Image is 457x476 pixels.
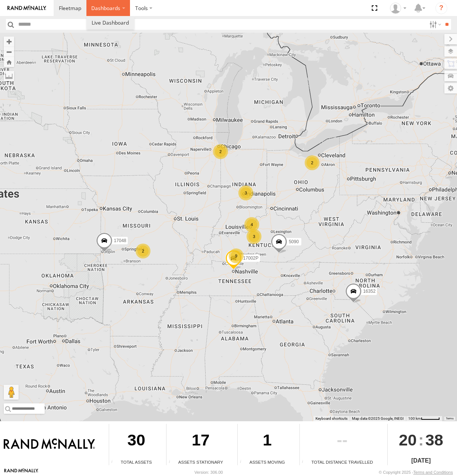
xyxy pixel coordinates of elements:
div: Version: 306.00 [194,470,223,475]
div: 3 [238,185,253,200]
label: Search Filter Options [426,19,442,30]
span: Map data ©2025 Google, INEGI [352,416,404,421]
a: Terms (opens in new tab) [446,417,454,420]
div: [DATE] [388,456,454,465]
div: 2 [305,155,320,170]
span: 20 [399,424,417,456]
div: 1 [238,424,296,459]
div: 30 [109,424,164,459]
div: 3 [247,229,261,244]
div: Assets Stationary [166,459,235,465]
div: Assets Moving [238,459,296,465]
div: Total Distance Travelled [300,459,385,465]
span: 5090 [289,239,299,244]
button: Zoom out [4,47,14,57]
div: 4 [244,217,259,232]
button: Drag Pegman onto the map to open Street View [4,385,19,400]
img: Rand McNally [4,438,95,450]
div: Total number of Enabled Assets [109,460,120,465]
label: Map Settings [444,83,457,93]
span: 17048 [114,238,126,243]
img: rand-logo.svg [7,6,46,11]
div: Total number of assets current in transit. [238,460,249,465]
div: Total Assets [109,459,164,465]
div: 17 [166,424,235,459]
div: 2 [213,144,228,159]
div: Total distance travelled by all assets within specified date range and applied filters [300,460,311,465]
label: Measure [4,71,14,81]
div: Total number of assets current stationary. [166,460,178,465]
span: 100 km [408,416,421,421]
div: Paul Withrow [387,3,409,14]
i: ? [435,2,447,14]
span: 17002P [243,255,258,260]
button: Map Scale: 100 km per 47 pixels [406,416,442,421]
button: Zoom Home [4,57,14,67]
div: © Copyright 2025 - [379,470,453,475]
a: Terms and Conditions [413,470,453,475]
div: 9 [229,248,244,263]
div: : [388,424,454,456]
span: 16352 [363,289,375,294]
div: 2 [136,244,150,258]
button: Keyboard shortcuts [315,416,347,421]
button: Zoom in [4,37,14,47]
span: 38 [425,424,443,456]
a: Visit our Website [4,469,38,476]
